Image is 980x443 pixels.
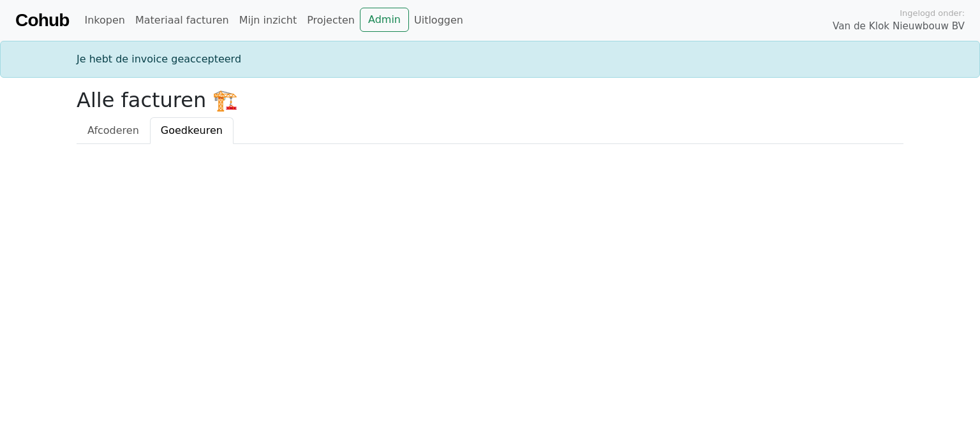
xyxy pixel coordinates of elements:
span: Van de Klok Nieuwbouw BV [833,19,965,34]
a: Afcoderen [77,117,150,144]
div: Je hebt de invoice geaccepteerd [69,52,911,67]
span: Ingelogd onder: [900,7,965,19]
span: Goedkeuren [161,124,223,136]
a: Mijn inzicht [234,8,302,33]
a: Materiaal facturen [130,8,234,33]
a: Goedkeuren [150,117,234,144]
a: Uitloggen [409,8,468,33]
a: Inkopen [79,8,130,33]
span: Afcoderen [87,124,139,136]
h2: Alle facturen 🏗️ [77,88,903,112]
a: Cohub [15,5,69,36]
a: Admin [360,8,409,32]
a: Projecten [302,8,360,33]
